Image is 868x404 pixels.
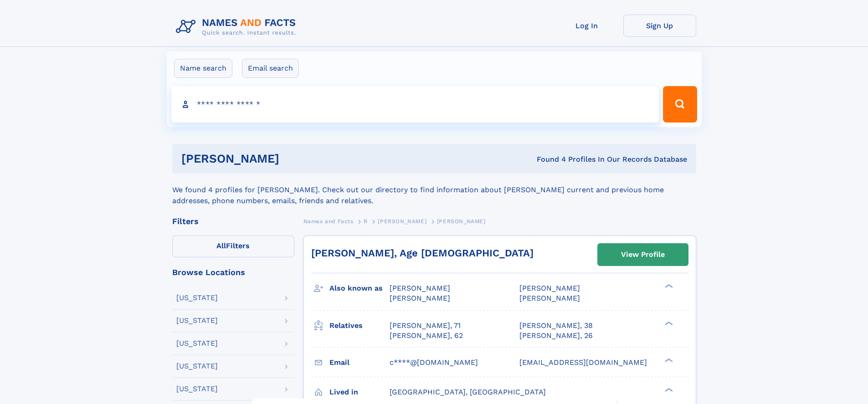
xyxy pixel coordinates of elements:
div: We found 4 profiles for [PERSON_NAME]. Check out our directory to find information about [PERSON_... [172,174,696,206]
div: Browse Locations [172,268,294,276]
a: [PERSON_NAME] [378,215,426,227]
h3: Relatives [329,318,390,333]
h1: [PERSON_NAME] [181,153,408,164]
span: R [364,218,368,225]
a: R [364,215,368,227]
a: [PERSON_NAME], 26 [519,331,593,341]
div: ❯ [663,320,673,326]
span: [PERSON_NAME] [390,284,450,292]
label: Email search [242,59,299,78]
h3: Email [329,355,390,370]
div: [US_STATE] [176,294,218,302]
div: ❯ [663,357,673,363]
a: [PERSON_NAME], Age [DEMOGRAPHIC_DATA] [311,247,534,259]
span: All [216,241,226,250]
a: View Profile [598,244,688,266]
label: Name search [174,59,232,78]
a: [PERSON_NAME], 38 [519,321,593,331]
div: [US_STATE] [176,363,218,370]
h3: Lived in [329,384,390,400]
div: [US_STATE] [176,317,218,324]
div: ❯ [663,387,673,393]
label: Filters [172,235,294,257]
span: [PERSON_NAME] [378,218,426,225]
button: Search Button [663,86,697,123]
span: [PERSON_NAME] [519,284,580,292]
span: [PERSON_NAME] [519,294,580,302]
input: search input [171,86,659,123]
span: [EMAIL_ADDRESS][DOMAIN_NAME] [519,358,647,367]
span: [PERSON_NAME] [437,218,486,225]
div: Found 4 Profiles In Our Records Database [408,154,687,164]
a: [PERSON_NAME], 71 [390,321,461,331]
img: Logo Names and Facts [172,15,303,39]
a: Sign Up [623,15,696,37]
div: View Profile [621,244,665,265]
div: [US_STATE] [176,340,218,347]
a: Log In [550,15,623,37]
span: [PERSON_NAME] [390,294,450,302]
div: Filters [172,217,294,225]
h3: Also known as [329,281,390,296]
a: Names and Facts [303,215,354,227]
div: ❯ [663,283,673,289]
div: [US_STATE] [176,385,218,393]
a: [PERSON_NAME], 62 [390,331,463,341]
span: [GEOGRAPHIC_DATA], [GEOGRAPHIC_DATA] [390,388,546,396]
